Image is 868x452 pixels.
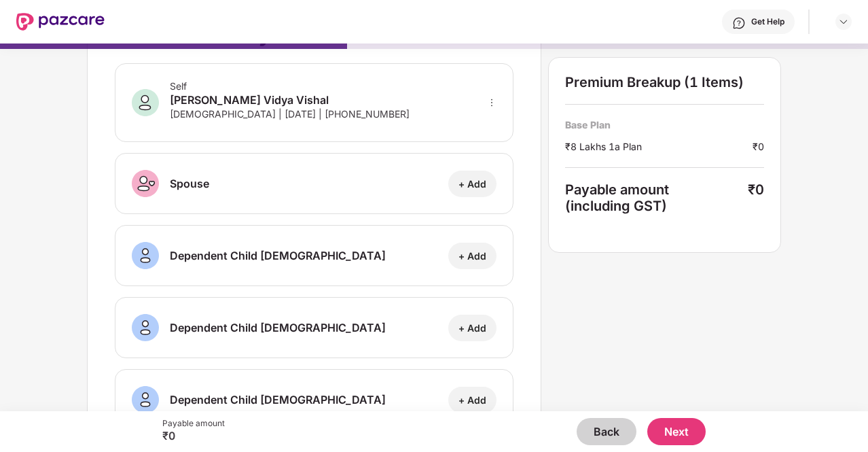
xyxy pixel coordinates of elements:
[162,418,225,429] div: Payable amount
[162,429,225,442] div: ₹0
[748,181,764,214] div: ₹0
[170,108,410,120] div: [DEMOGRAPHIC_DATA] | [DATE] | [PHONE_NUMBER]
[132,314,159,341] img: svg+xml;base64,PHN2ZyB3aWR0aD0iNDAiIGhlaWdodD0iNDAiIHZpZXdCb3g9IjAgMCA0MCA0MCIgZmlsbD0ibm9uZSIgeG...
[170,92,410,108] div: [PERSON_NAME] Vidya Vishal
[565,181,748,214] div: Payable amount
[132,89,159,116] img: svg+xml;base64,PHN2ZyB3aWR0aD0iNDAiIGhlaWdodD0iNDAiIHZpZXdCb3g9IjAgMCA0MCA0MCIgZmlsbD0ibm9uZSIgeG...
[170,175,209,192] div: Spouse
[132,170,159,197] img: svg+xml;base64,PHN2ZyB3aWR0aD0iNDAiIGhlaWdodD0iNDAiIHZpZXdCb3g9IjAgMCA0MCA0MCIgZmlsbD0ibm9uZSIgeG...
[565,74,764,90] div: Premium Breakup (1 Items)
[16,13,105,31] img: New Pazcare Logo
[458,249,486,262] div: + Add
[458,394,486,406] div: + Add
[565,139,753,154] div: ₹8 Lakhs 1a Plan
[577,418,636,445] button: Back
[458,321,486,334] div: + Add
[487,98,496,107] span: more
[565,198,667,214] span: (including GST)
[732,16,746,30] img: svg+xml;base64,PHN2ZyBpZD0iSGVscC0zMngzMiIgeG1sbnM9Imh0dHA6Ly93d3cudzMub3JnLzIwMDAvc3ZnIiB3aWR0aD...
[132,386,159,413] img: svg+xml;base64,PHN2ZyB3aWR0aD0iNDAiIGhlaWdodD0iNDAiIHZpZXdCb3g9IjAgMCA0MCA0MCIgZmlsbD0ibm9uZSIgeG...
[838,16,849,27] img: svg+xml;base64,PHN2ZyBpZD0iRHJvcGRvd24tMzJ4MzIiIHhtbG5zPSJodHRwOi8vd3d3LnczLm9yZy8yMDAwL3N2ZyIgd2...
[170,80,410,92] div: Self
[132,242,159,269] img: svg+xml;base64,PHN2ZyB3aWR0aD0iNDAiIGhlaWdodD0iNDAiIHZpZXdCb3g9IjAgMCA0MCA0MCIgZmlsbD0ibm9uZSIgeG...
[170,392,386,408] div: Dependent Child [DEMOGRAPHIC_DATA]
[647,418,706,445] button: Next
[170,247,386,264] div: Dependent Child [DEMOGRAPHIC_DATA]
[170,319,386,336] div: Dependent Child [DEMOGRAPHIC_DATA]
[565,118,764,131] div: Base Plan
[753,139,764,154] div: ₹0
[458,177,486,190] div: + Add
[751,16,784,27] div: Get Help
